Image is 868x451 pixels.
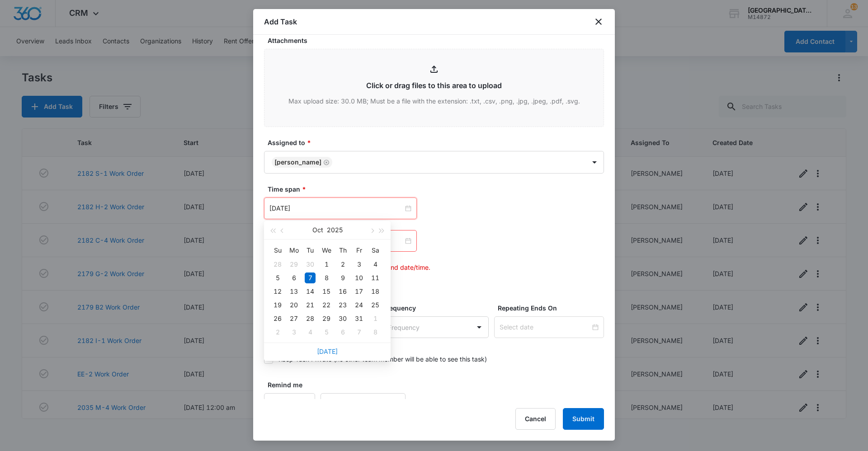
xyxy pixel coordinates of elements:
[335,312,351,325] td: 2025-10-30
[337,272,348,283] div: 9
[272,300,283,310] div: 19
[318,258,335,271] td: 2025-10-01
[268,380,319,390] label: Remind me
[318,312,335,325] td: 2025-10-29
[354,327,364,338] div: 7
[335,325,351,339] td: 2025-11-06
[286,258,302,271] td: 2025-09-29
[354,259,364,270] div: 3
[321,159,330,165] div: Remove Jonathan Guptill
[272,272,283,283] div: 5
[498,303,608,313] label: Repeating Ends On
[269,258,286,271] td: 2025-09-28
[383,303,493,313] label: Frequency
[318,325,335,339] td: 2025-11-05
[272,327,283,338] div: 2
[367,243,383,258] th: Sa
[354,300,364,310] div: 24
[354,313,364,324] div: 31
[268,184,608,194] label: Time span
[370,286,381,297] div: 18
[269,312,286,325] td: 2025-10-26
[305,313,316,324] div: 28
[272,313,283,324] div: 26
[264,393,315,415] input: Number
[335,258,351,271] td: 2025-10-02
[269,325,286,339] td: 2025-11-02
[268,138,608,147] label: Assigned to
[286,325,302,339] td: 2025-11-03
[337,259,348,270] div: 2
[272,286,283,297] div: 12
[321,327,332,338] div: 5
[367,258,383,271] td: 2025-10-04
[351,258,367,271] td: 2025-10-03
[367,271,383,285] td: 2025-10-11
[288,272,299,283] div: 6
[305,272,316,283] div: 7
[317,348,338,355] a: [DATE]
[367,312,383,325] td: 2025-11-01
[321,259,332,270] div: 1
[593,16,604,27] button: close
[367,285,383,298] td: 2025-10-18
[351,312,367,325] td: 2025-10-31
[370,259,381,270] div: 4
[337,327,348,338] div: 6
[335,271,351,285] td: 2025-10-09
[335,243,351,258] th: Th
[286,285,302,298] td: 2025-10-13
[321,313,332,324] div: 29
[354,272,364,283] div: 10
[351,243,367,258] th: Fr
[264,16,297,27] h1: Add Task
[272,259,283,270] div: 28
[302,312,318,325] td: 2025-10-28
[370,272,381,283] div: 11
[305,327,316,338] div: 4
[351,285,367,298] td: 2025-10-17
[302,285,318,298] td: 2025-10-14
[335,285,351,298] td: 2025-10-16
[305,259,316,270] div: 30
[318,271,335,285] td: 2025-10-08
[563,408,604,430] button: Submit
[335,298,351,312] td: 2025-10-23
[305,300,316,310] div: 21
[268,263,604,272] p: Ensure starting date/time occurs before end date/time.
[337,313,348,324] div: 30
[312,221,323,239] button: Oct
[269,271,286,285] td: 2025-10-05
[288,286,299,297] div: 13
[269,285,286,298] td: 2025-10-12
[370,300,381,310] div: 25
[302,243,318,258] th: Tu
[351,298,367,312] td: 2025-10-24
[367,325,383,339] td: 2025-11-08
[268,36,608,45] label: Attachments
[321,286,332,297] div: 15
[337,300,348,310] div: 23
[515,408,556,430] button: Cancel
[367,298,383,312] td: 2025-10-25
[286,312,302,325] td: 2025-10-27
[274,159,321,165] div: [PERSON_NAME]
[288,313,299,324] div: 27
[302,325,318,339] td: 2025-11-04
[327,221,343,239] button: 2025
[286,243,302,258] th: Mo
[302,298,318,312] td: 2025-10-21
[286,271,302,285] td: 2025-10-06
[351,325,367,339] td: 2025-11-07
[302,258,318,271] td: 2025-09-30
[286,298,302,312] td: 2025-10-20
[321,272,332,283] div: 8
[288,327,299,338] div: 3
[354,286,364,297] div: 17
[370,327,381,338] div: 8
[351,271,367,285] td: 2025-10-10
[318,243,335,258] th: We
[337,286,348,297] div: 16
[288,300,299,310] div: 20
[288,259,299,270] div: 29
